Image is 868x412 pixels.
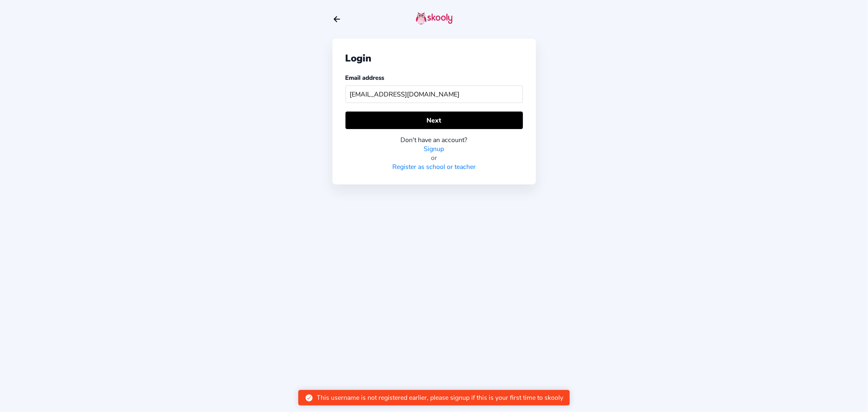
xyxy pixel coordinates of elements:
[332,15,341,24] button: arrow back outline
[345,85,523,103] input: Your email address
[305,394,313,402] ion-icon: checkmark circle
[345,74,385,82] label: Email address
[317,393,563,402] div: This username is not registered earlier, please signup if this is your first time to skooly
[345,112,523,129] button: Next
[424,145,444,153] a: Signup
[392,162,476,171] a: Register as school or teacher
[416,12,453,25] img: skooly-logo.png
[345,136,523,145] div: Don't have an account?
[345,52,523,65] div: Login
[345,153,523,162] div: or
